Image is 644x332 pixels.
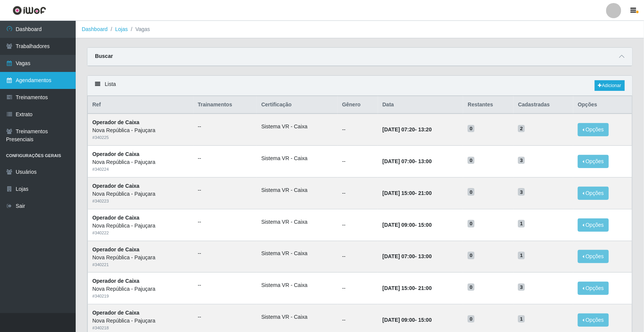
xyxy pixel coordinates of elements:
[518,284,525,291] span: 3
[578,218,609,232] button: Opções
[92,166,189,173] div: # 340224
[198,123,252,131] ul: --
[383,126,415,132] time: [DATE] 07:20
[378,96,464,114] th: Data
[468,157,474,164] span: 0
[468,125,474,132] span: 0
[578,155,609,168] button: Opções
[92,222,189,230] div: Nova República - Pajuçara
[92,119,140,125] strong: Operador de Caixa
[92,262,189,268] div: # 340221
[383,158,432,164] strong: -
[92,278,140,284] strong: Operador de Caixa
[518,252,525,259] span: 1
[338,209,378,241] td: --
[573,96,632,114] th: Opções
[92,254,189,262] div: Nova República - Pajuçara
[261,249,333,257] li: Sistema VR - Caixa
[578,282,609,295] button: Opções
[418,158,432,164] time: 13:00
[518,220,525,228] span: 1
[578,123,609,136] button: Opções
[92,126,189,134] div: Nova República - Pajuçara
[518,315,525,323] span: 1
[578,187,609,200] button: Opções
[383,222,415,228] time: [DATE] 09:00
[87,76,632,96] div: Lista
[82,26,108,32] a: Dashboard
[92,198,189,204] div: # 340223
[383,317,432,323] strong: -
[92,158,189,166] div: Nova República - Pajuçara
[383,158,415,164] time: [DATE] 07:00
[198,186,252,194] ul: --
[198,218,252,226] ul: --
[261,154,333,162] li: Sistema VR - Caixa
[92,317,189,325] div: Nova República - Pajuçara
[578,250,609,263] button: Opções
[128,25,150,33] li: Vagas
[383,222,432,228] strong: -
[92,230,189,236] div: # 340222
[383,190,415,196] time: [DATE] 15:00
[92,285,189,293] div: Nova República - Pajuçara
[92,134,189,141] div: # 340225
[513,96,573,114] th: Cadastradas
[418,126,432,132] time: 13:20
[418,222,432,228] time: 15:00
[468,252,474,259] span: 0
[198,154,252,162] ul: --
[95,53,113,59] strong: Buscar
[88,96,193,114] th: Ref
[518,125,525,132] span: 2
[468,220,474,228] span: 0
[338,146,378,178] td: --
[115,26,128,32] a: Lojas
[418,253,432,259] time: 13:00
[198,281,252,289] ul: --
[261,186,333,194] li: Sistema VR - Caixa
[92,325,189,331] div: # 340218
[338,114,378,145] td: --
[76,21,644,38] nav: breadcrumb
[595,80,625,91] a: Adicionar
[383,253,432,259] strong: -
[518,188,525,196] span: 3
[338,273,378,304] td: --
[92,246,140,253] strong: Operador de Caixa
[468,315,474,323] span: 0
[463,96,513,114] th: Restantes
[578,313,609,327] button: Opções
[261,123,333,131] li: Sistema VR - Caixa
[261,313,333,321] li: Sistema VR - Caixa
[383,190,432,196] strong: -
[261,218,333,226] li: Sistema VR - Caixa
[193,96,257,114] th: Trainamentos
[468,188,474,196] span: 0
[518,157,525,164] span: 3
[92,183,140,189] strong: Operador de Caixa
[261,281,333,289] li: Sistema VR - Caixa
[92,151,140,157] strong: Operador de Caixa
[12,6,46,15] img: CoreUI Logo
[257,96,338,114] th: Certificação
[383,285,432,291] strong: -
[338,241,378,273] td: --
[468,284,474,291] span: 0
[383,253,415,259] time: [DATE] 07:00
[92,293,189,299] div: # 340219
[198,313,252,321] ul: --
[383,285,415,291] time: [DATE] 15:00
[418,317,432,323] time: 15:00
[92,215,140,221] strong: Operador de Caixa
[338,177,378,209] td: --
[338,96,378,114] th: Gênero
[418,190,432,196] time: 21:00
[383,126,432,132] strong: -
[198,249,252,257] ul: --
[418,285,432,291] time: 21:00
[92,310,140,316] strong: Operador de Caixa
[383,317,415,323] time: [DATE] 09:00
[92,190,189,198] div: Nova República - Pajuçara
